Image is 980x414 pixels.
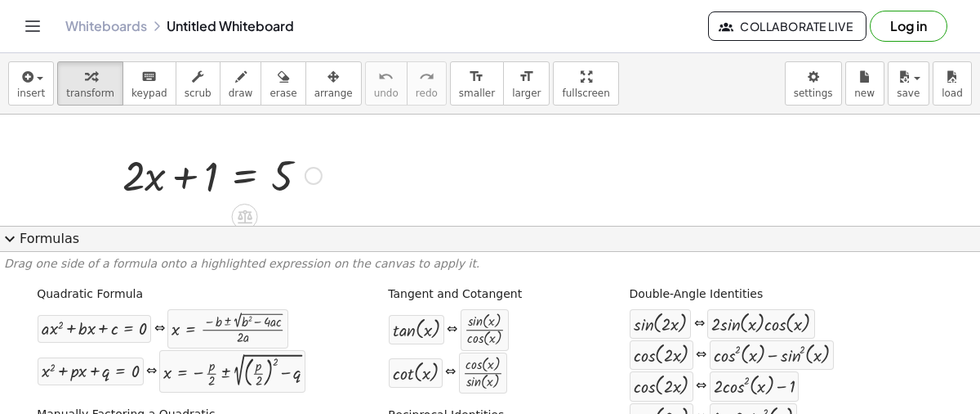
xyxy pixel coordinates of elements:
[553,61,618,106] button: fullscreen
[37,286,143,303] label: Quadratic Formula
[185,88,212,99] span: scrub
[562,88,609,99] span: fullscreen
[942,88,963,99] span: load
[57,61,123,106] button: transform
[388,286,522,303] label: Tangent and Cotangent
[708,11,866,41] button: Collaborate Live
[459,88,495,99] span: smaller
[66,88,114,99] span: transform
[854,88,875,99] span: new
[131,88,167,99] span: keypad
[8,61,54,106] button: insert
[419,67,434,87] i: redo
[785,61,842,106] button: settings
[696,346,706,365] div: ⇔
[141,67,157,87] i: keyboard
[450,61,504,106] button: format_sizesmaller
[305,61,362,106] button: arrange
[870,11,947,42] button: Log in
[365,61,408,106] button: undoundo
[407,61,447,106] button: redoredo
[374,88,399,99] span: undo
[261,61,305,106] button: erase
[416,88,438,99] span: redo
[888,61,929,106] button: save
[269,88,296,99] span: erase
[722,19,853,34] span: Collaborate Live
[694,315,705,334] div: ⇔
[845,61,884,106] button: new
[4,256,976,272] p: Drag one side of a formula onto a highlighted expression on the canvas to apply it.
[933,61,972,106] button: load
[154,320,165,339] div: ⇔
[232,204,258,230] div: Apply the same math to both sides of the equation
[469,67,484,87] i: format_size
[65,18,147,34] a: Whiteboards
[503,61,550,106] button: format_sizelarger
[445,363,456,382] div: ⇔
[220,61,262,106] button: draw
[378,67,394,87] i: undo
[447,321,457,340] div: ⇔
[696,377,706,396] div: ⇔
[897,88,920,99] span: save
[512,88,541,99] span: larger
[629,286,763,303] label: Double-Angle Identities
[229,88,253,99] span: draw
[122,61,176,106] button: keyboardkeypad
[176,61,220,106] button: scrub
[519,67,534,87] i: format_size
[20,13,46,39] button: Toggle navigation
[17,88,45,99] span: insert
[146,362,157,381] div: ⇔
[314,88,353,99] span: arrange
[794,88,833,99] span: settings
